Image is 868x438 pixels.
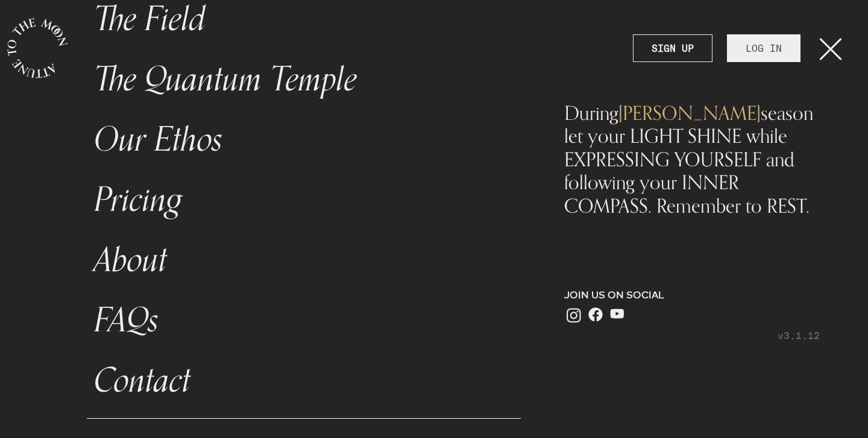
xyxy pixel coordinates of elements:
[633,34,712,62] a: SIGN UP
[87,170,521,230] a: Pricing
[727,34,800,62] a: LOG IN
[87,110,521,170] a: Our Ethos
[652,41,694,55] strong: SIGN UP
[87,351,521,411] a: Contact
[618,101,761,125] span: [PERSON_NAME]
[87,290,521,351] a: FAQs
[87,230,521,290] a: About
[564,101,820,217] div: During season let your LIGHT SHINE while EXPRESSING YOURSELF and following your INNER COMPASS. Re...
[87,49,521,110] a: The Quantum Temple
[564,288,820,302] p: JOIN US ON SOCIAL
[564,328,820,343] p: v3.1.12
